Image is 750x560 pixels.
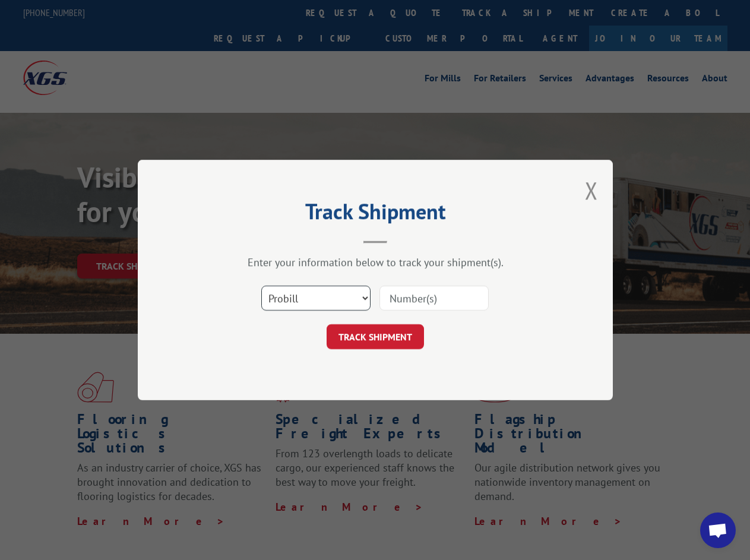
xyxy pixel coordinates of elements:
div: Open chat [700,512,736,548]
input: Number(s) [379,286,489,311]
button: Close modal [585,175,598,206]
h2: Track Shipment [197,203,553,226]
div: Enter your information below to track your shipment(s). [197,255,553,269]
button: TRACK SHIPMENT [327,324,424,349]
